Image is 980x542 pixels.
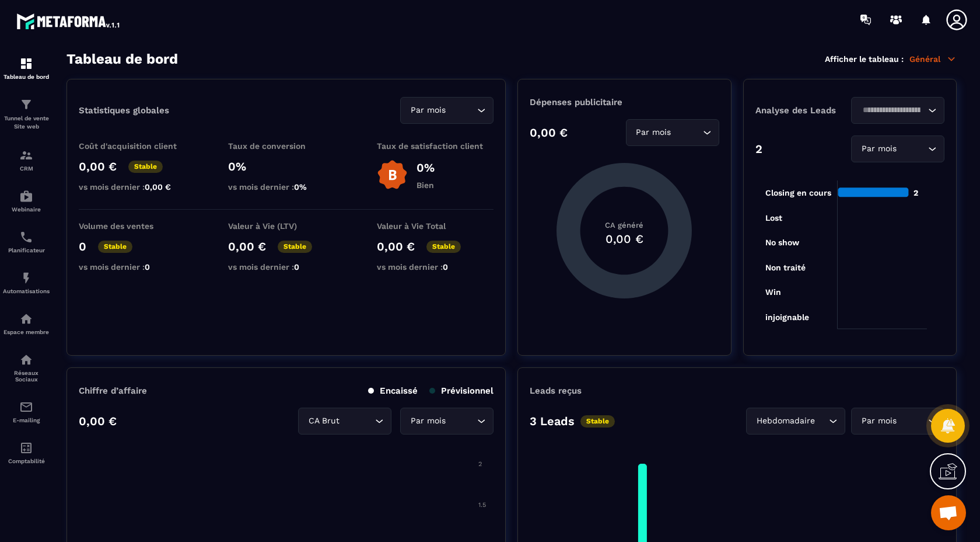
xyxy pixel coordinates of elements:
[19,400,33,414] img: email
[294,262,299,272] span: 0
[478,501,486,509] tspan: 1.5
[580,415,615,428] p: Stable
[79,182,195,192] p: vs mois dernier :
[851,97,944,124] div: Search for option
[377,159,408,190] img: b-badge-o.b3b20ee6.svg
[3,221,50,262] a: schedulerschedulerPlanificateur
[79,262,195,272] p: vs mois dernier :
[3,262,50,303] a: automationsautomationsAutomatisations
[79,105,169,116] p: Statistiques globales
[765,238,800,247] tspan: No show
[377,262,494,272] p: vs mois dernier :
[19,148,33,162] img: formation
[633,126,674,139] span: Par mois
[851,408,944,435] div: Search for option
[530,414,575,428] p: 3 Leads
[16,11,121,32] img: logo
[79,385,147,396] p: Chiffre d’affaire
[3,344,50,391] a: social-networksocial-networkRéseaux Sociaux
[3,288,50,294] p: Automatisations
[298,408,391,435] div: Search for option
[448,104,474,117] input: Search for option
[3,391,50,432] a: emailemailE-mailing
[79,239,86,253] p: 0
[145,182,171,192] span: 0,00 €
[98,241,132,253] p: Stable
[530,385,582,396] p: Leads reçus
[825,54,904,64] p: Afficher le tableau :
[755,142,762,156] p: 2
[128,161,163,173] p: Stable
[19,312,33,326] img: automations
[859,143,899,155] span: Par mois
[19,441,33,455] img: accountant
[3,370,50,383] p: Réseaux Sociaux
[79,159,117,173] p: 0,00 €
[443,262,448,272] span: 0
[228,159,345,173] p: 0%
[3,303,50,344] a: automationsautomationsEspace membre
[746,408,845,435] div: Search for option
[765,287,781,297] tspan: Win
[448,415,474,428] input: Search for option
[765,263,806,272] tspan: Non traité
[934,501,937,509] tspan: 2
[3,329,50,335] p: Espace membre
[3,458,50,464] p: Comptabilité
[765,312,809,322] tspan: injoignable
[765,213,782,223] tspan: Lost
[377,239,415,253] p: 0,00 €
[19,98,33,112] img: formation
[3,48,50,89] a: formationformationTableau de bord
[408,104,448,117] span: Par mois
[228,182,345,192] p: vs mois dernier :
[3,180,50,221] a: automationsautomationsWebinaire
[416,180,435,190] p: Bien
[306,415,342,428] span: CA Brut
[3,114,50,131] p: Tunnel de vente Site web
[765,188,831,198] tspan: Closing en cours
[400,97,494,124] div: Search for option
[79,141,195,151] p: Coût d'acquisition client
[145,262,150,272] span: 0
[3,432,50,473] a: accountantaccountantComptabilité
[278,241,312,253] p: Stable
[228,221,345,231] p: Valeur à Vie (LTV)
[754,415,817,428] span: Hebdomadaire
[3,417,50,423] p: E-mailing
[429,385,494,396] p: Prévisionnel
[626,119,719,146] div: Search for option
[909,54,957,64] p: Général
[674,126,700,139] input: Search for option
[400,408,494,435] div: Search for option
[342,415,372,428] input: Search for option
[478,460,482,468] tspan: 2
[416,161,435,175] p: 0%
[228,239,266,253] p: 0,00 €
[530,97,719,107] p: Dépenses publicitaire
[3,165,50,172] p: CRM
[79,414,117,428] p: 0,00 €
[377,221,494,231] p: Valeur à Vie Total
[228,141,345,151] p: Taux de conversion
[19,230,33,244] img: scheduler
[228,262,345,272] p: vs mois dernier :
[3,140,50,180] a: formationformationCRM
[66,51,178,67] h3: Tableau de bord
[426,241,461,253] p: Stable
[817,415,826,428] input: Search for option
[899,143,925,155] input: Search for option
[377,141,494,151] p: Taux de satisfaction client
[859,415,899,428] span: Par mois
[19,57,33,71] img: formation
[755,105,850,116] p: Analyse des Leads
[408,415,448,428] span: Par mois
[3,206,50,213] p: Webinaire
[3,89,50,140] a: formationformationTunnel de vente Site web
[19,353,33,367] img: social-network
[294,182,307,192] span: 0%
[851,135,944,162] div: Search for option
[79,221,195,231] p: Volume des ventes
[931,495,966,530] div: Ouvrir le chat
[530,126,568,140] p: 0,00 €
